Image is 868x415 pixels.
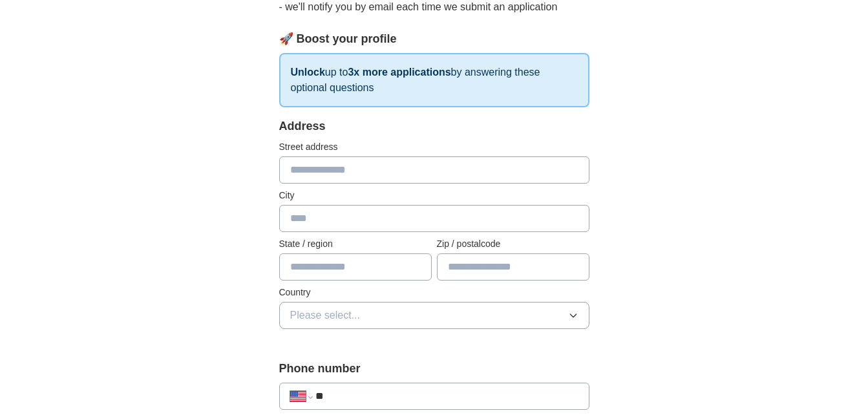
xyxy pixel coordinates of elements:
[437,237,589,251] label: Zip / postalcode
[279,302,589,329] button: Please select...
[279,237,432,251] label: State / region
[279,53,589,107] p: up to by answering these optional questions
[279,30,589,48] div: 🚀 Boost your profile
[279,360,589,378] label: Phone number
[290,308,361,323] span: Please select...
[279,118,589,135] div: Address
[291,67,325,78] strong: Unlock
[279,286,589,299] label: Country
[279,140,589,154] label: Street address
[279,189,589,202] label: City
[348,67,450,78] strong: 3x more applications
